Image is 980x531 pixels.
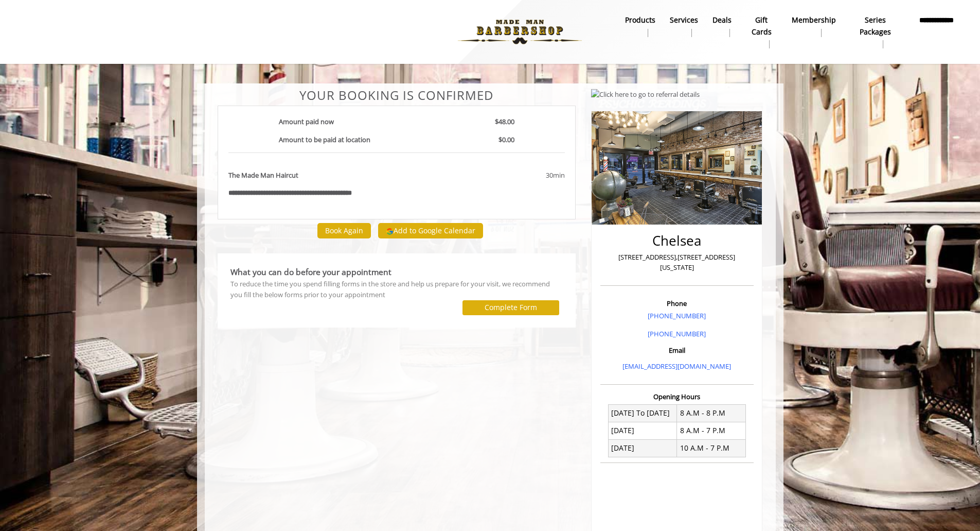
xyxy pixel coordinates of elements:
[608,404,677,422] td: [DATE] To [DATE]
[677,404,746,422] td: 8 A.M - 8 P.M
[228,170,298,181] b: The Made Man Haircut
[317,223,371,238] button: Book Again
[591,89,700,100] img: Click here to go to referral details
[378,223,483,238] button: Add to Google Calendar
[462,300,559,315] button: Complete Form
[603,300,751,307] h3: Phone
[618,13,663,40] a: Productsproducts
[622,362,731,371] a: [EMAIL_ADDRESS][DOMAIN_NAME]
[677,439,746,457] td: 10 A.M - 7 P.M
[495,117,514,126] b: $48.00
[746,14,777,38] b: gift cards
[230,279,563,300] div: To reduce the time you spend filling forms in the store and help us prepare for your visit, we re...
[463,170,565,181] div: 30min
[603,252,751,273] p: [STREET_ADDRESS],[STREET_ADDRESS][US_STATE]
[498,135,514,144] b: $0.00
[485,303,537,312] label: Complete Form
[279,135,370,144] b: Amount to be paid at location
[600,393,754,400] h3: Opening Hours
[712,14,732,26] b: Deals
[603,347,751,354] h3: Email
[843,13,907,51] a: Series packagesSeries packages
[218,89,576,102] center: Your Booking is confirmed
[785,13,843,40] a: MembershipMembership
[648,329,706,338] a: [PHONE_NUMBER]
[850,14,900,38] b: Series packages
[705,13,739,40] a: DealsDeals
[663,13,705,40] a: ServicesServices
[230,266,391,278] b: What you can do before your appointment
[677,422,746,439] td: 8 A.M - 7 P.M
[670,14,698,26] b: Services
[739,13,785,51] a: Gift cardsgift cards
[279,117,334,126] b: Amount paid now
[625,14,655,26] b: products
[792,14,836,26] b: Membership
[648,311,706,320] a: [PHONE_NUMBER]
[603,233,751,248] h2: Chelsea
[608,439,677,457] td: [DATE]
[449,4,591,60] img: Made Man Barbershop logo
[608,422,677,439] td: [DATE]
